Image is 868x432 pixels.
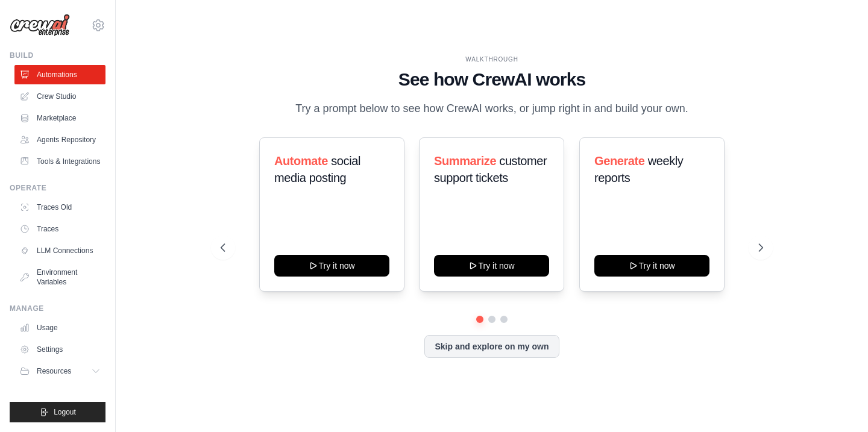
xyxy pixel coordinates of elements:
[10,51,105,60] div: Build
[424,335,559,358] button: Skip and explore on my own
[14,340,105,359] a: Settings
[274,154,328,167] span: Automate
[14,219,105,239] a: Traces
[10,402,105,422] button: Logout
[14,362,105,381] button: Resources
[221,55,763,64] div: WALKTHROUGH
[14,152,105,171] a: Tools & Integrations
[434,255,549,277] button: Try it now
[594,255,709,277] button: Try it now
[10,304,105,313] div: Manage
[274,255,389,277] button: Try it now
[10,14,70,37] img: Logo
[14,108,105,128] a: Marketplace
[221,69,763,90] h1: See how CrewAI works
[14,87,105,106] a: Crew Studio
[434,154,496,167] span: Summarize
[594,154,645,167] span: Generate
[54,407,76,417] span: Logout
[14,241,105,260] a: LLM Connections
[14,130,105,149] a: Agents Repository
[14,65,105,84] a: Automations
[434,154,547,184] span: customer support tickets
[14,198,105,217] a: Traces Old
[37,366,71,376] span: Resources
[10,183,105,193] div: Operate
[14,318,105,337] a: Usage
[274,154,360,184] span: social media posting
[289,100,694,117] p: Try a prompt below to see how CrewAI works, or jump right in and build your own.
[14,263,105,292] a: Environment Variables
[594,154,683,184] span: weekly reports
